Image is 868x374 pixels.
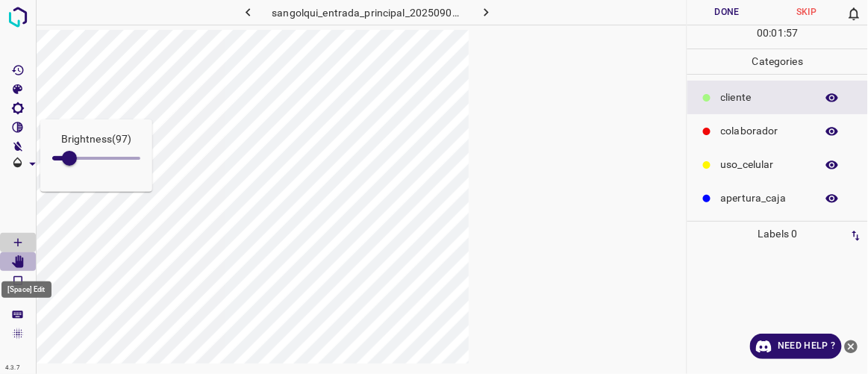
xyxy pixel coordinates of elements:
img: logo [4,4,31,31]
p: Labels 0 [692,222,864,246]
p: apertura_caja [721,190,808,206]
p: 00 [758,25,769,41]
p: Brightness ( 97 ) [52,131,140,147]
div: apertura_caja [687,181,868,215]
p: Categories [687,49,868,74]
div: uso_celular [687,148,868,181]
div: cliente [687,81,868,114]
button: close-help [842,334,861,359]
p: 57 [786,25,798,41]
p: uso_celular [721,157,808,172]
a: Need Help ? [750,334,842,359]
p: cliente [721,90,808,105]
div: 4.3.7 [1,362,24,374]
div: [Space] Edit [1,281,51,298]
p: colaborador [721,123,808,139]
p: 01 [772,25,784,41]
div: : : [758,25,799,49]
h6: sangolqui_entrada_principal_20250904_173415_824769.jpg [272,4,463,25]
div: colaborador [687,114,868,148]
